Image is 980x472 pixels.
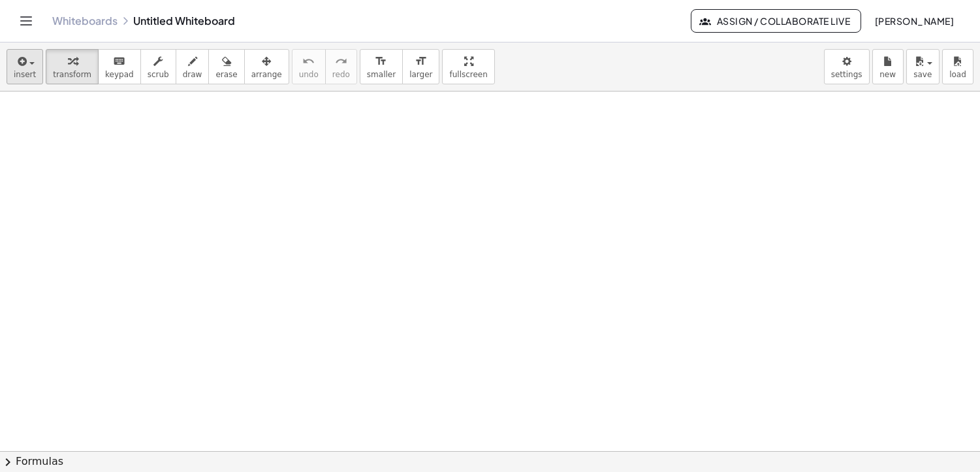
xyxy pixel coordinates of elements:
button: arrange [244,49,289,84]
span: [PERSON_NAME] [874,15,954,27]
span: new [879,70,896,79]
button: Assign / Collaborate Live [691,9,861,33]
button: erase [208,49,244,84]
i: format_size [375,54,387,69]
span: transform [53,70,91,79]
span: undo [299,70,319,79]
span: erase [215,70,237,79]
span: smaller [367,70,396,79]
span: arrange [251,70,282,79]
button: [PERSON_NAME] [864,9,964,33]
button: new [872,49,904,84]
span: settings [831,70,862,79]
a: Whiteboards [52,14,118,27]
span: fullscreen [449,70,487,79]
i: redo [335,54,347,69]
span: save [913,70,932,79]
span: larger [409,70,432,79]
span: keypad [105,70,134,79]
button: draw [176,49,210,84]
button: fullscreen [442,49,494,84]
button: scrub [140,49,176,84]
button: Toggle navigation [16,10,37,31]
button: keyboardkeypad [98,49,141,84]
span: redo [332,70,350,79]
span: Assign / Collaborate Live [702,15,850,27]
button: insert [7,49,43,84]
i: undo [302,54,315,69]
i: keyboard [113,54,125,69]
i: format_size [415,54,427,69]
span: load [949,70,966,79]
span: scrub [148,70,169,79]
button: transform [46,49,99,84]
button: format_sizelarger [402,49,439,84]
button: save [906,49,940,84]
button: redoredo [325,49,357,84]
button: undoundo [292,49,326,84]
span: draw [183,70,202,79]
button: settings [824,49,870,84]
button: load [942,49,973,84]
span: insert [14,70,36,79]
button: format_sizesmaller [360,49,403,84]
